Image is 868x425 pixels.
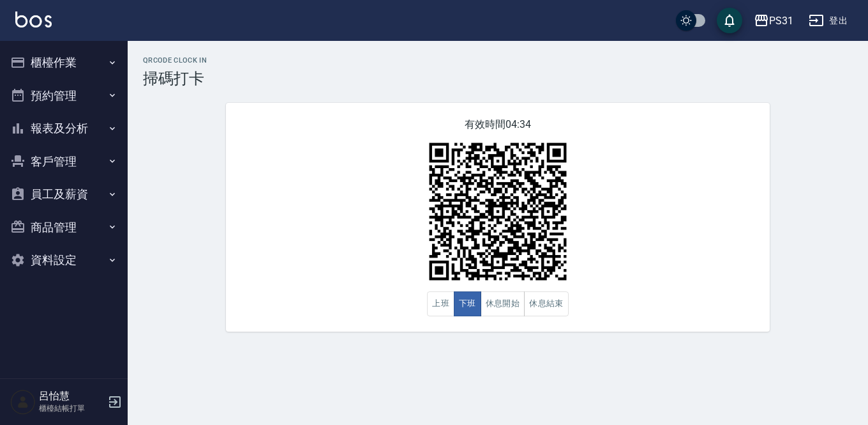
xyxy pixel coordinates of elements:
button: 資料設定 [5,243,123,277]
h2: QRcode Clock In [143,56,853,65]
div: PS31 [769,13,793,29]
button: 報表及分析 [5,112,123,145]
button: 登出 [804,9,853,33]
img: Logo [15,12,52,27]
button: PS31 [749,8,798,34]
button: 員工及薪資 [5,178,123,211]
button: 休息結束 [524,291,569,316]
button: 客戶管理 [5,145,123,178]
button: 商品管理 [5,211,123,244]
h5: 呂怡慧 [39,390,104,403]
img: Person [10,389,36,415]
button: 預約管理 [5,79,123,112]
button: 櫃檯作業 [5,46,123,79]
div: 有效時間 04:34 [226,103,770,332]
h3: 掃碼打卡 [143,70,853,88]
button: 上班 [427,291,454,316]
button: save [717,8,742,33]
button: 下班 [454,291,481,316]
button: 休息開始 [481,291,525,316]
p: 櫃檯結帳打單 [39,403,104,414]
